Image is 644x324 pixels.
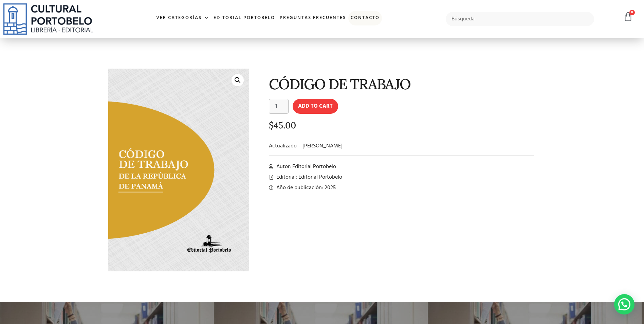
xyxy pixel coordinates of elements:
a: 0 [623,12,633,22]
bdi: 45.00 [269,120,296,131]
h1: CÓDIGO DE TRABAJO [269,76,534,92]
input: Búsqueda [446,12,594,26]
span: $ [269,120,274,131]
span: Autor: Editorial Portobelo [275,163,336,171]
p: Actualizado – [PERSON_NAME] [269,142,534,150]
a: Contacto [348,11,382,25]
a: Preguntas frecuentes [277,11,348,25]
span: Editorial: Editorial Portobelo [275,173,342,181]
a: Editorial Portobelo [211,11,277,25]
input: Product quantity [269,99,289,114]
span: Año de publicación: 2025 [275,184,336,192]
a: 🔍 [232,74,244,86]
a: Ver Categorías [154,11,211,25]
button: Add to cart [293,99,338,114]
span: 0 [629,10,635,15]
